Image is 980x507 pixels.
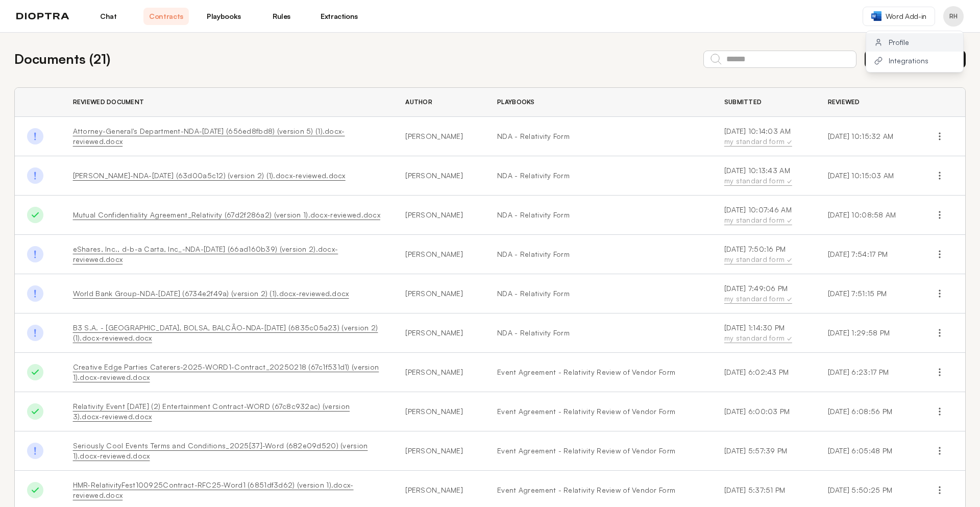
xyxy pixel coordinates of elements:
td: [PERSON_NAME] [393,392,485,431]
a: Playbooks [201,8,247,25]
td: [DATE] 10:15:03 AM [816,156,920,196]
a: World Bank Group-NDA-[DATE] (6734e2f49a) (version 2) (1).docx-reviewed.docx [73,289,349,298]
div: my standard form ✓ [724,294,803,304]
td: [DATE] 5:57:39 PM [712,431,816,471]
a: B3 S.A. - [GEOGRAPHIC_DATA], BOLSA, BALCÃO-NDA-[DATE] (6835c05a23) (version 2) (1).docx-reviewed.... [73,323,378,342]
td: [PERSON_NAME] [393,353,485,392]
th: Author [393,88,485,117]
a: NDA - Relativity Form [497,171,700,181]
div: my standard form ✓ [724,215,803,225]
button: Profile menu [943,6,964,27]
a: Extractions [316,8,362,25]
a: Contracts [143,8,189,25]
a: NDA - Relativity Form [497,210,700,220]
th: Reviewed Document [61,88,394,117]
span: Word Add-in [886,11,926,21]
img: logo [16,13,69,20]
h2: Documents ( 21 ) [14,49,110,69]
td: [DATE] 6:02:43 PM [712,353,816,392]
th: Submitted [712,88,816,117]
a: [PERSON_NAME]-NDA-[DATE] (63d00a5c12) (version 2) (1).docx-reviewed.docx [73,171,346,180]
button: Profile [866,33,963,52]
img: Done [27,325,43,341]
td: [PERSON_NAME] [393,431,485,471]
td: [DATE] 6:00:03 PM [712,392,816,431]
img: Done [27,364,43,380]
img: Done [27,443,43,459]
td: [DATE] 6:05:48 PM [816,431,920,471]
td: [PERSON_NAME] [393,313,485,353]
td: [PERSON_NAME] [393,117,485,156]
a: Creative Edge Parties Caterers-2025-WORD1-Contract_20250218 (67c1f531d1) (version 1).docx-reviewe... [73,363,379,381]
img: Done [27,167,43,184]
td: [PERSON_NAME] [393,156,485,196]
a: Relativity Event [DATE] (2) Entertainment Contract-WORD (67c8c932ac) (version 3).docx-reviewed.docx [73,402,350,421]
td: [DATE] 1:29:58 PM [816,313,920,353]
td: [DATE] 7:51:15 PM [816,274,920,313]
td: [PERSON_NAME] [393,235,485,274]
a: NDA - Relativity Form [497,288,700,299]
td: [DATE] 1:14:30 PM [712,313,816,353]
button: Review New Document [865,51,966,68]
img: word [871,11,881,21]
div: my standard form ✓ [724,333,803,343]
a: NDA - Relativity Form [497,131,700,141]
img: Done [27,128,43,144]
div: my standard form ✓ [724,176,803,186]
td: [DATE] 10:15:32 AM [816,117,920,156]
td: [DATE] 7:49:06 PM [712,274,816,313]
a: NDA - Relativity Form [497,249,700,259]
a: Mutual Confidentiality Agreement_Relativity (67d2f286a2) (version 1).docx-reviewed.docx [73,210,380,219]
td: [DATE] 6:08:56 PM [816,392,920,431]
td: [PERSON_NAME] [393,274,485,313]
div: my standard form ✓ [724,254,803,264]
th: Reviewed [816,88,920,117]
td: [DATE] 7:54:17 PM [816,235,920,274]
a: Attorney-General's Department-NDA-[DATE] (656ed8fbd8) (version 5) (1).docx-reviewed.docx [73,127,345,146]
a: Seriously Cool Events Terms and Conditions_2025[37]-Word (682e09d520) (version 1).docx-reviewed.docx [73,441,368,460]
th: Playbooks [485,88,712,117]
a: HMR-RelativityFest100925Contract-RFC25-Word1 (6851df3d62) (version 1).docx-reviewed.docx [73,480,354,499]
img: Done [27,482,43,498]
a: Event Agreement - Relativity Review of Vendor Form [497,406,700,417]
a: Word Add-in [863,7,935,26]
div: my standard form ✓ [724,136,803,147]
td: [PERSON_NAME] [393,196,485,235]
a: Rules [259,8,304,25]
td: [DATE] 10:14:03 AM [712,117,816,156]
a: eShares, Inc., d-b-a Carta, Inc_-NDA-[DATE] (66ad160b39) (version 2).docx-reviewed.docx [73,245,338,263]
img: Done [27,207,43,223]
td: [DATE] 10:08:58 AM [816,196,920,235]
a: Event Agreement - Relativity Review of Vendor Form [497,367,700,377]
a: Event Agreement - Relativity Review of Vendor Form [497,446,700,456]
a: Chat [86,8,131,25]
td: [DATE] 10:13:43 AM [712,156,816,196]
td: [DATE] 6:23:17 PM [816,353,920,392]
td: [DATE] 7:50:16 PM [712,235,816,274]
a: NDA - Relativity Form [497,328,700,338]
img: Done [27,246,43,262]
td: [DATE] 10:07:46 AM [712,196,816,235]
img: Done [27,403,43,420]
a: Event Agreement - Relativity Review of Vendor Form [497,485,700,495]
button: Integrations [866,52,963,70]
img: Done [27,285,43,302]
